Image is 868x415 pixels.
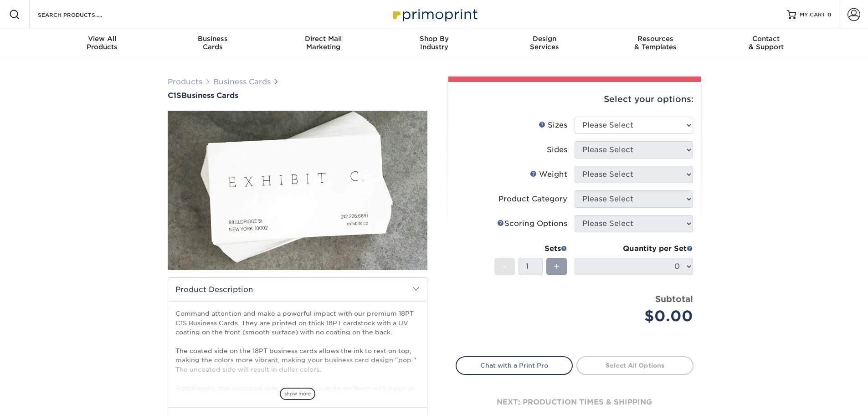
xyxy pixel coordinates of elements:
[157,35,268,43] span: Business
[489,35,600,51] div: Services
[581,305,693,327] div: $0.00
[494,243,567,254] div: Sets
[600,29,711,58] a: Resources& Templates
[503,260,507,273] span: -
[280,388,315,400] span: show more
[600,35,711,51] div: & Templates
[489,35,600,43] span: Design
[47,35,158,51] div: Products
[711,29,822,58] a: Contact& Support
[379,35,489,43] span: Shop By
[711,35,822,51] div: & Support
[800,11,826,19] span: MY CART
[576,356,693,374] a: Select All Options
[168,278,427,301] h2: Product Description
[268,35,379,51] div: Marketing
[47,35,158,43] span: View All
[213,77,271,86] a: Business Cards
[456,356,573,374] a: Chat with a Print Pro
[711,35,822,43] span: Contact
[456,82,693,117] div: Select your options:
[530,169,567,180] div: Weight
[547,144,567,155] div: Sides
[37,9,126,20] input: SEARCH PRODUCTS.....
[497,218,567,229] div: Scoring Options
[168,91,181,100] span: C1S
[168,61,427,320] img: C1S 01
[554,260,560,273] span: +
[47,29,158,58] a: View AllProducts
[827,11,832,18] span: 0
[379,29,489,58] a: Shop ByIndustry
[268,29,379,58] a: Direct MailMarketing
[168,77,202,86] a: Products
[539,120,567,131] div: Sizes
[498,194,567,205] div: Product Category
[575,243,693,254] div: Quantity per Set
[655,294,693,304] strong: Subtotal
[489,29,600,58] a: DesignServices
[389,5,480,24] img: Primoprint
[379,35,489,51] div: Industry
[600,35,711,43] span: Resources
[168,91,427,100] h1: Business Cards
[168,91,427,100] a: C1SBusiness Cards
[157,29,268,58] a: BusinessCards
[157,35,268,51] div: Cards
[268,35,379,43] span: Direct Mail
